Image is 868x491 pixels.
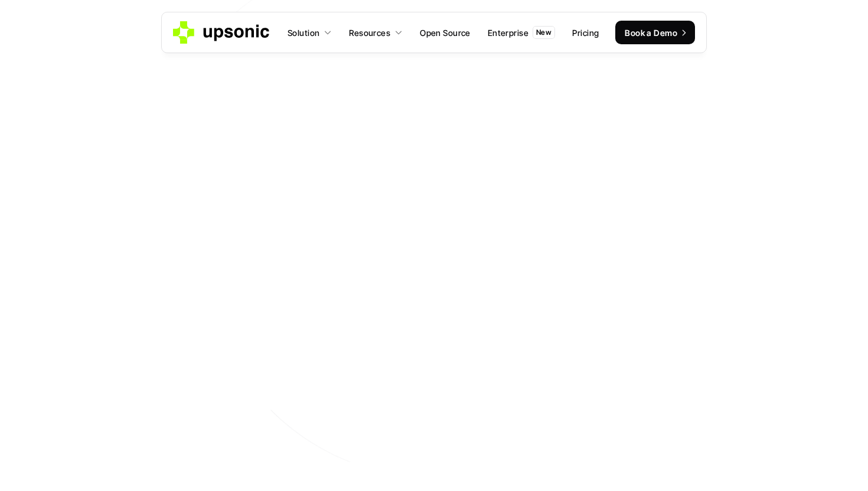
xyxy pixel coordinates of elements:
[481,22,563,43] a: EnterpriseNew
[565,22,606,43] a: Pricing
[536,28,552,37] p: New
[349,27,390,39] p: Resources
[288,27,319,39] p: Solution
[615,21,695,44] a: Book a Demo
[488,27,528,39] p: Enterprise
[572,27,599,39] p: Pricing
[413,22,478,43] a: Open Source
[280,22,339,43] a: Solution
[625,27,677,39] p: Book a Demo
[420,27,471,39] p: Open Source
[242,193,626,295] h2: Upsonic delivers a comprehensive suite of tools for creating, deploying, and managing AI agents a...
[227,97,640,183] h1: Relaible Agents for Real Life Cases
